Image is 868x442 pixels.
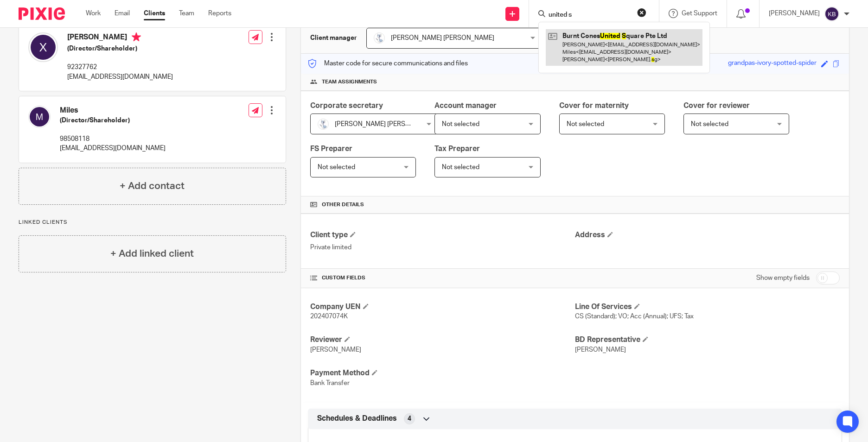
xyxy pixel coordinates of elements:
[391,35,494,41] span: [PERSON_NAME] [PERSON_NAME]
[310,230,575,240] h4: Client type
[310,243,575,252] p: Private limited
[19,219,286,226] p: Linked clients
[335,121,438,127] span: [PERSON_NAME] [PERSON_NAME]
[67,72,173,82] p: [EMAIL_ADDRESS][DOMAIN_NAME]
[682,10,717,17] span: Get Support
[824,6,839,21] img: svg%3E
[310,102,383,109] span: Corporate secretary
[442,121,479,127] span: Not selected
[60,134,166,144] p: 98508118
[19,7,65,20] img: Pixie
[769,9,820,18] p: [PERSON_NAME]
[442,164,479,170] span: Not selected
[318,119,329,130] img: images.jfif
[115,9,130,18] a: Email
[310,145,352,152] span: FS Preparer
[208,9,231,18] a: Reports
[310,347,361,353] span: [PERSON_NAME]
[60,116,166,125] h5: (Director/Shareholder)
[120,179,185,193] h4: + Add contact
[691,121,728,127] span: Not selected
[310,335,575,345] h4: Reviewer
[575,302,840,312] h4: Line Of Services
[67,32,173,44] h4: [PERSON_NAME]
[559,102,629,109] span: Cover for maternity
[548,11,631,19] input: Search
[637,8,646,17] button: Clear
[28,32,58,62] img: svg%3E
[318,164,355,170] span: Not selected
[86,9,101,18] a: Work
[575,335,840,345] h4: BD Representative
[310,380,350,386] span: Bank Transfer
[317,414,397,423] span: Schedules & Deadlines
[408,414,411,423] span: 4
[322,78,377,86] span: Team assignments
[310,368,575,378] h4: Payment Method
[434,145,480,152] span: Tax Preparer
[67,44,173,53] h5: (Director/Shareholder)
[756,273,810,283] label: Show empty fields
[308,59,468,68] p: Master code for secure communications and files
[322,201,364,208] span: Other details
[67,63,173,72] p: 92327762
[728,58,817,69] div: grandpas-ivory-spotted-spider
[28,106,51,128] img: svg%3E
[179,9,194,18] a: Team
[60,144,166,153] p: [EMAIL_ADDRESS][DOMAIN_NAME]
[575,230,840,240] h4: Address
[567,121,604,127] span: Not selected
[110,246,194,261] h4: + Add linked client
[132,32,141,42] i: Primary
[310,313,348,320] span: 202407074K
[374,32,385,44] img: images.jfif
[575,347,626,353] span: [PERSON_NAME]
[683,102,750,109] span: Cover for reviewer
[310,33,357,43] h3: Client manager
[434,102,497,109] span: Account manager
[60,106,166,115] h4: Miles
[310,302,575,312] h4: Company UEN
[144,9,165,18] a: Clients
[575,313,694,320] span: CS (Standard); VO; Acc (Annual); UFS; Tax
[310,274,575,282] h4: CUSTOM FIELDS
